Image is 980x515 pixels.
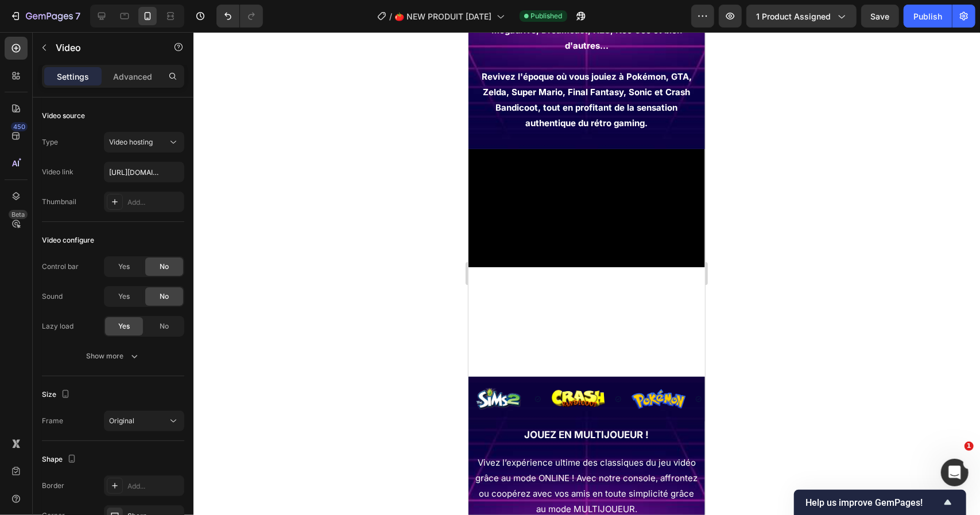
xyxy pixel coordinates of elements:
[7,423,230,485] p: Vivez l’expérience ultime des classiques du jeu vidéo grâce au mode ONLINE ! Avec notre console, ...
[118,262,130,272] span: Yes
[104,132,184,153] button: Video hosting
[42,111,85,121] div: Video source
[871,11,890,21] span: Save
[42,197,76,207] div: Thumbnail
[861,5,899,28] button: Save
[5,5,86,28] button: 7
[104,162,184,182] input: Insert video url here
[531,11,563,21] span: Published
[941,459,969,486] iframe: Intercom live chat
[913,10,942,22] div: Publish
[42,346,184,366] button: Show more
[390,10,393,22] span: /
[118,321,130,331] span: Yes
[746,5,857,28] button: 1 product assigned
[75,9,80,23] p: 7
[9,210,28,219] div: Beta
[42,481,64,491] div: Border
[468,32,705,515] iframe: Design area
[42,291,63,302] div: Sound
[160,291,169,302] span: No
[42,137,58,147] div: Type
[109,416,134,425] span: Original
[42,262,79,272] div: Control bar
[42,416,63,426] div: Frame
[11,122,28,131] div: 450
[42,387,72,403] div: Size
[160,262,169,272] span: No
[42,452,79,467] div: Shape
[57,71,89,83] p: Settings
[805,497,941,508] span: Help us improve GemPages!
[805,496,955,509] button: Show survey - Help us improve GemPages!
[104,411,184,431] button: Original
[127,197,181,208] div: Add...
[56,41,153,54] p: Video
[118,291,130,302] span: Yes
[160,321,169,331] span: No
[109,138,153,146] span: Video hosting
[42,321,73,331] div: Lazy load
[964,442,974,451] span: 1
[42,235,94,245] div: Video configure
[216,5,263,28] div: Undo/Redo
[904,5,952,28] button: Publish
[113,71,152,83] p: Advanced
[42,167,73,177] div: Video link
[87,350,140,362] div: Show more
[756,10,831,22] span: 1 product assigned
[127,481,181,491] div: Add...
[395,10,492,22] span: 🍅 NEW PRODUIT [DATE]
